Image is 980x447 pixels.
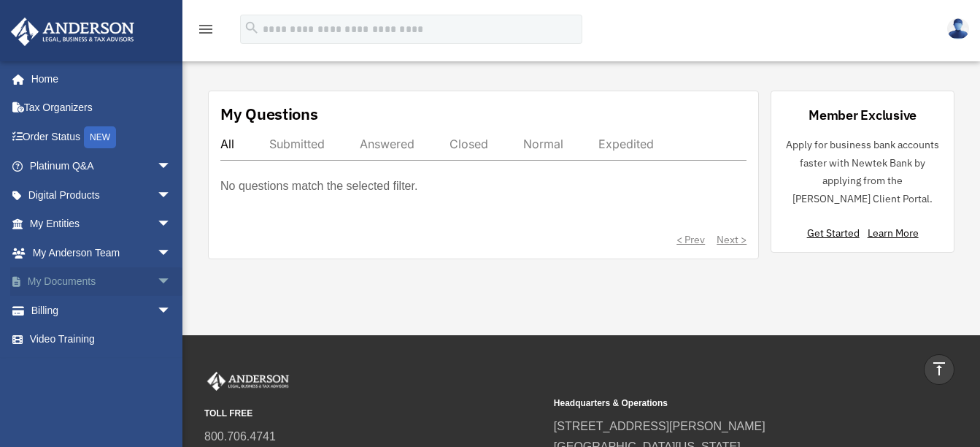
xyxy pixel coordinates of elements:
i: search [244,20,260,36]
i: menu [197,20,215,38]
div: NEW [84,126,116,148]
div: Member Exclusive [809,106,917,124]
small: Headquarters & Operations [554,396,893,411]
div: Submitted [269,137,325,151]
a: Platinum Q&Aarrow_drop_down [10,152,193,181]
a: Get Started [807,226,865,240]
a: [STREET_ADDRESS][PERSON_NAME] [554,420,765,432]
p: Apply for business bank accounts faster with Newtek Bank by applying from the [PERSON_NAME] Clien... [783,136,942,207]
img: Anderson Advisors Platinum Portal [204,372,292,391]
div: All [220,137,234,151]
a: Billingarrow_drop_down [10,296,193,325]
img: User Pic [947,18,969,39]
a: My Entitiesarrow_drop_down [10,210,193,239]
span: arrow_drop_down [157,180,186,210]
i: vertical_align_top [930,360,948,378]
a: Home [10,64,186,93]
a: 800.706.4741 [204,430,276,443]
a: My Anderson Teamarrow_drop_down [10,238,193,267]
small: TOLL FREE [204,406,544,421]
a: Tax Organizers [10,93,193,123]
span: arrow_drop_down [157,238,186,268]
p: No questions match the selected filter. [220,176,417,196]
span: arrow_drop_down [157,210,186,240]
div: My Questions [220,103,318,125]
div: Closed [450,137,488,151]
a: vertical_align_top [924,354,954,385]
span: arrow_drop_down [157,267,186,297]
div: Normal [523,137,563,151]
span: arrow_drop_down [157,152,186,182]
a: Video Training [10,325,193,354]
a: Digital Productsarrow_drop_down [10,180,193,210]
span: arrow_drop_down [157,296,186,326]
a: My Documentsarrow_drop_down [10,267,193,297]
img: Anderson Advisors Platinum Portal [7,18,139,46]
a: menu [197,26,215,38]
a: Order StatusNEW [10,122,193,152]
div: Answered [360,137,414,151]
div: Expedited [598,137,654,151]
a: Learn More [868,226,919,240]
